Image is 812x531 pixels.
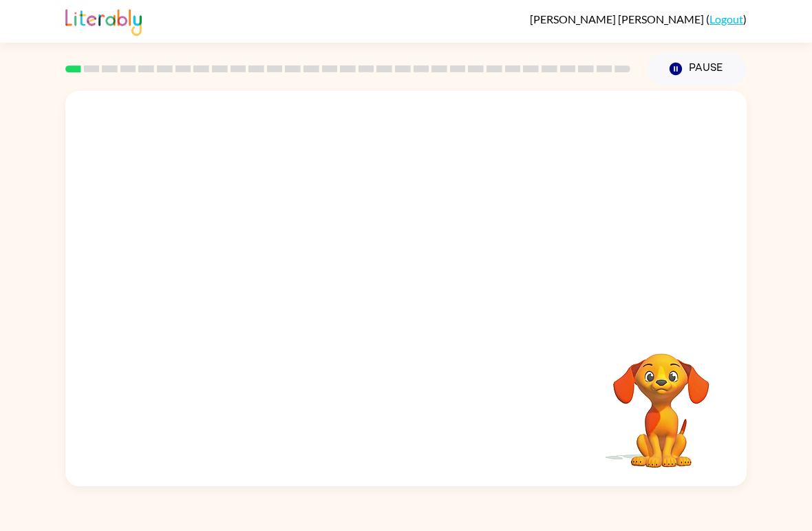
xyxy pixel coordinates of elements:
img: Literably [65,6,142,36]
span: [PERSON_NAME] [PERSON_NAME] [530,12,706,25]
button: Pause [647,53,747,85]
video: Your browser must support playing .mp4 files to use Literably. Please try using another browser. [592,332,730,470]
div: ( ) [530,12,747,25]
a: Logout [709,12,743,25]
